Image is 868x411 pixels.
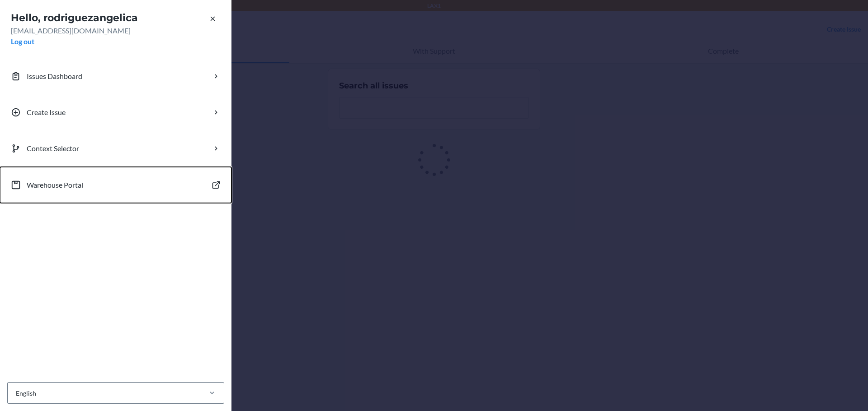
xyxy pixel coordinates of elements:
[27,180,83,190] p: Warehouse Portal
[15,388,16,398] input: English
[27,143,79,154] p: Context Selector
[11,11,221,25] h2: Hello, rodriguezangelica
[16,388,36,398] div: English
[11,25,221,36] p: [EMAIL_ADDRESS][DOMAIN_NAME]
[27,107,66,118] p: Create Issue
[11,36,34,47] button: Log out
[27,71,82,82] p: Issues Dashboard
